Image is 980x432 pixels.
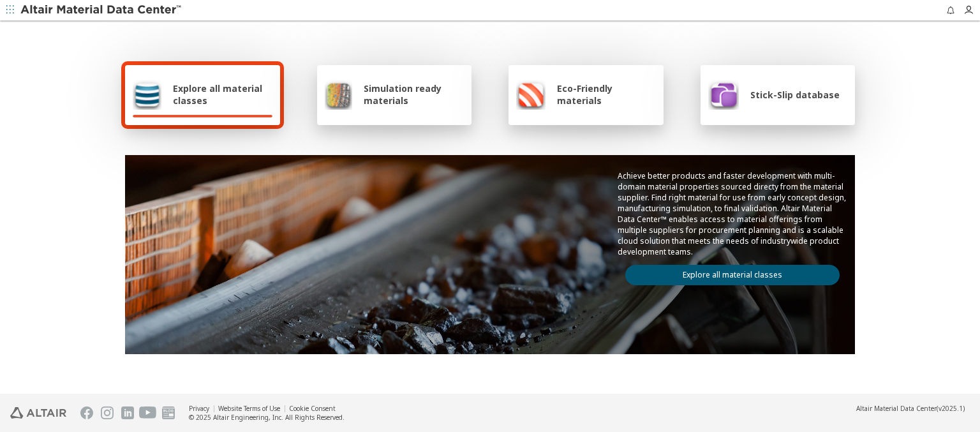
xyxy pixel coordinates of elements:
[133,79,161,110] img: Explore all material classes
[625,265,840,285] a: Explore all material classes
[289,404,336,413] a: Cookie Consent
[325,79,352,110] img: Simulation ready materials
[618,170,847,257] p: Achieve better products and faster development with multi-domain material properties sourced dire...
[189,404,209,413] a: Privacy
[189,413,345,422] div: © 2025 Altair Engineering, Inc. All Rights Reserved.
[218,404,280,413] a: Website Terms of Use
[750,89,840,101] span: Stick-Slip database
[173,82,272,107] span: Explore all material classes
[708,79,739,110] img: Stick-Slip database
[856,404,937,413] span: Altair Material Data Center
[10,407,66,419] img: Altair Engineering
[516,79,546,110] img: Eco-Friendly materials
[856,404,965,413] div: (v2025.1)
[364,82,464,107] span: Simulation ready materials
[557,82,655,107] span: Eco-Friendly materials
[20,4,183,17] img: Altair Material Data Center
